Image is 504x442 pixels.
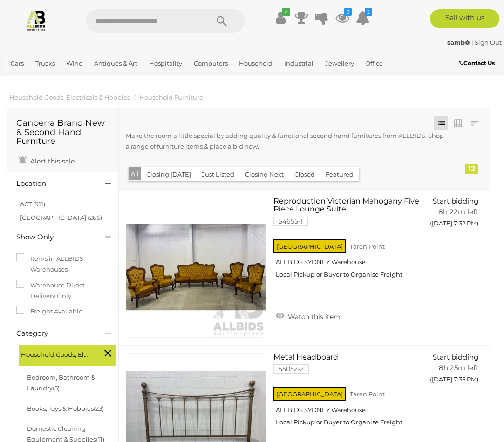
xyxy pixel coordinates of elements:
a: Office [361,56,387,71]
div: 12 [465,164,478,174]
a: Household Furniture [139,94,203,101]
label: Items in ALLBIDS Warehouses [16,253,109,275]
a: Household [235,56,276,71]
button: Featured [320,167,359,182]
a: [GEOGRAPHIC_DATA] (266) [20,214,102,221]
a: ✔ [274,9,288,26]
span: Start bidding [433,353,478,361]
span: Start bidding [433,197,478,205]
a: [GEOGRAPHIC_DATA] [38,71,111,87]
h4: Location [16,180,91,188]
p: Make the room a little special by adding quality & functional second hand furnitures from ALLBIDS... [126,130,446,152]
b: Contact Us [459,60,495,67]
a: Reproduction Victorian Mahogany Five Piece Lounge Suite 54655-1 [GEOGRAPHIC_DATA] Taren Point ALL... [280,197,421,286]
a: 8 [335,9,349,26]
label: Freight Available [16,306,82,317]
a: Watch this item [273,309,343,323]
button: Closing Next [239,167,289,182]
a: Start bidding 8h 25m left ([DATE] 7:35 PM) [435,353,481,388]
button: Search [198,9,245,33]
a: Computers [190,56,232,71]
a: Jewellery [321,56,358,71]
a: Bedroom, Bathroom & Laundry(5) [27,374,95,392]
span: (5) [53,384,60,392]
a: Start bidding 8h 22m left ([DATE] 7:32 PM) [435,197,481,232]
a: Books, Toys & Hobbies(23) [27,405,104,412]
span: | [471,39,473,46]
button: All [129,167,141,181]
img: Allbids.com.au [25,9,47,31]
a: Hospitality [145,56,186,71]
strong: samb [447,39,470,46]
a: Alert this sale [16,153,77,167]
a: Household Goods, Electricals & Hobbies [9,94,130,101]
a: Sign Out [475,39,502,46]
a: Wine [62,56,86,71]
a: samb [447,39,471,46]
a: Contact Us [459,58,497,68]
button: Closed [289,167,320,182]
a: Antiques & Art [90,56,141,71]
a: 2 [356,9,370,26]
span: (23) [94,405,104,412]
label: Warehouse Direct - Delivery Only [16,280,109,302]
span: Household Goods, Electricals & Hobbies [21,347,91,360]
i: ✔ [282,8,290,16]
h4: Show Only [16,233,91,241]
a: Trucks [32,56,59,71]
a: Industrial [280,56,317,71]
h1: Canberra Brand New & Second Hand Furniture [16,119,109,146]
button: Closing [DATE] [141,167,197,182]
a: Sell with us [430,9,499,28]
a: ACT (911) [20,200,45,208]
span: Watch this item [286,313,341,321]
span: Alert this sale [28,157,75,165]
h4: Category [16,330,91,338]
a: Sports [7,71,34,87]
button: Just Listed [196,167,240,182]
i: 8 [344,8,352,16]
i: 2 [365,8,372,16]
a: Metal Headboard 55052-2 [GEOGRAPHIC_DATA] Taren Point ALLBIDS SYDNEY Warehouse Local Pickup or Bu... [280,353,421,434]
a: Cars [7,56,27,71]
